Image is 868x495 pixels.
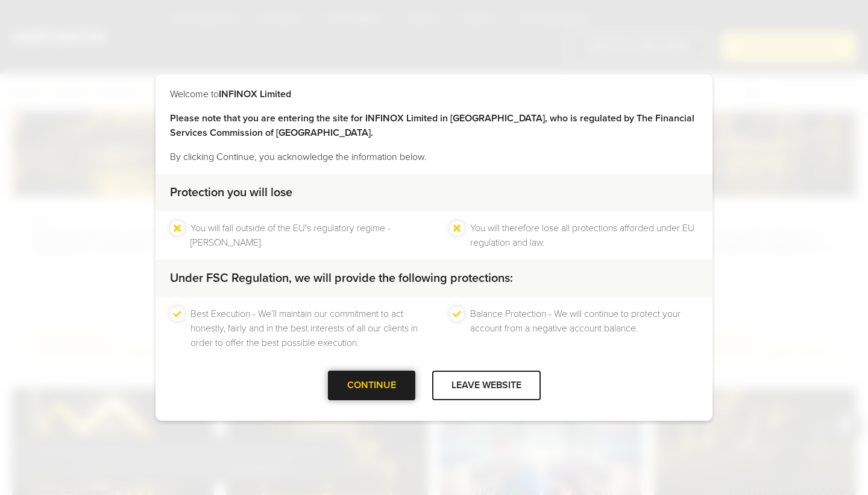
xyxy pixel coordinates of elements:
p: By clicking Continue, you acknowledge the information below. [170,150,698,164]
strong: Please note that you are entering the site for INFINOX Limited in [GEOGRAPHIC_DATA], who is regul... [170,112,694,139]
div: CONTINUE [328,371,415,400]
strong: Under FSC Regulation, we will provide the following protections: [170,271,513,286]
p: Welcome to [170,87,698,101]
strong: INFINOX Limited [219,88,291,100]
li: You will fall outside of the EU's regulatory regime - [PERSON_NAME]. [190,221,418,250]
strong: Protection you will lose [170,185,292,200]
li: You will therefore lose all protections afforded under EU regulation and law. [470,221,698,250]
div: LEAVE WEBSITE [432,371,541,400]
li: Balance Protection - We will continue to protect your account from a negative account balance. [470,307,698,350]
li: Best Execution - We’ll maintain our commitment to act honestly, fairly and in the best interests ... [190,307,418,350]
